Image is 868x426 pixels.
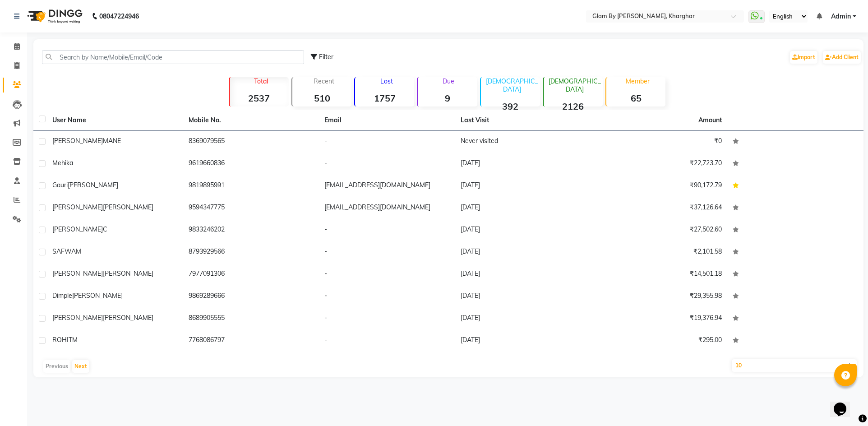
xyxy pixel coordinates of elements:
td: ₹29,355.98 [591,286,728,308]
td: 9819895991 [183,175,319,197]
button: Next [72,360,89,373]
span: Gauri [52,181,68,189]
td: - [319,241,455,264]
strong: 510 [292,93,351,104]
p: Due [420,77,477,85]
td: - [319,308,455,330]
td: - [319,131,455,153]
p: [DEMOGRAPHIC_DATA] [485,77,540,93]
td: [DATE] [455,197,591,219]
td: [DATE] [455,286,591,308]
th: Amount [693,110,727,130]
p: [DEMOGRAPHIC_DATA] [547,77,603,93]
span: [PERSON_NAME] [52,203,103,211]
span: [PERSON_NAME] [72,292,123,300]
td: - [319,330,455,352]
td: 8793929566 [183,241,319,264]
span: [PERSON_NAME] [52,269,103,278]
span: [PERSON_NAME] [52,225,103,233]
td: 9619660836 [183,153,319,175]
p: Total [233,77,289,85]
strong: 2537 [230,93,289,104]
td: 9833246202 [183,219,319,241]
input: Search by Name/Mobile/Email/Code [42,50,304,64]
td: ₹37,126.64 [591,197,728,219]
span: Admin [831,12,851,21]
td: 8369079565 [183,131,319,153]
span: M [72,336,78,344]
td: 9869289666 [183,286,319,308]
td: Never visited [455,131,591,153]
td: 7977091306 [183,264,319,286]
span: [PERSON_NAME] [103,269,153,278]
td: [DATE] [455,175,591,197]
span: SAFWAM [52,247,81,255]
td: 9594347775 [183,197,319,219]
strong: 2126 [544,101,603,112]
td: ₹295.00 [591,330,728,352]
span: Filter [319,53,333,61]
td: - [319,264,455,286]
span: C [103,225,107,233]
td: [DATE] [455,264,591,286]
th: Email [319,110,455,131]
td: ₹0 [591,131,728,153]
td: ₹19,376.94 [591,308,728,330]
td: ₹14,501.18 [591,264,728,286]
td: [EMAIL_ADDRESS][DOMAIN_NAME] [319,175,455,197]
th: User Name [47,110,183,131]
td: [EMAIL_ADDRESS][DOMAIN_NAME] [319,197,455,219]
td: 8689905555 [183,308,319,330]
strong: 1757 [355,93,414,104]
span: [PERSON_NAME] [103,314,153,322]
iframe: chat widget [830,390,859,417]
td: [DATE] [455,241,591,264]
b: 08047224946 [99,4,139,29]
p: Member [610,77,665,85]
td: 7768086797 [183,330,319,352]
a: Import [790,51,817,64]
td: - [319,153,455,175]
span: mehika [52,159,73,167]
td: - [319,286,455,308]
a: Add Client [823,51,861,64]
th: Mobile No. [183,110,319,131]
strong: 392 [481,101,540,112]
strong: 9 [418,93,477,104]
td: ₹2,101.58 [591,241,728,264]
span: [PERSON_NAME] [52,314,103,322]
td: ₹90,172.79 [591,175,728,197]
span: MANE [103,137,121,145]
span: [PERSON_NAME] [103,203,153,211]
strong: 65 [606,93,665,104]
td: [DATE] [455,330,591,352]
td: ₹27,502.60 [591,219,728,241]
td: [DATE] [455,153,591,175]
p: Recent [296,77,351,85]
span: [PERSON_NAME] [68,181,118,189]
td: - [319,219,455,241]
span: dimple [52,292,72,300]
td: [DATE] [455,219,591,241]
span: ROHIT [52,336,72,344]
td: ₹22,723.70 [591,153,728,175]
span: [PERSON_NAME] [52,137,103,145]
p: Lost [359,77,414,85]
th: Last Visit [455,110,591,131]
img: logo [23,4,85,29]
td: [DATE] [455,308,591,330]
